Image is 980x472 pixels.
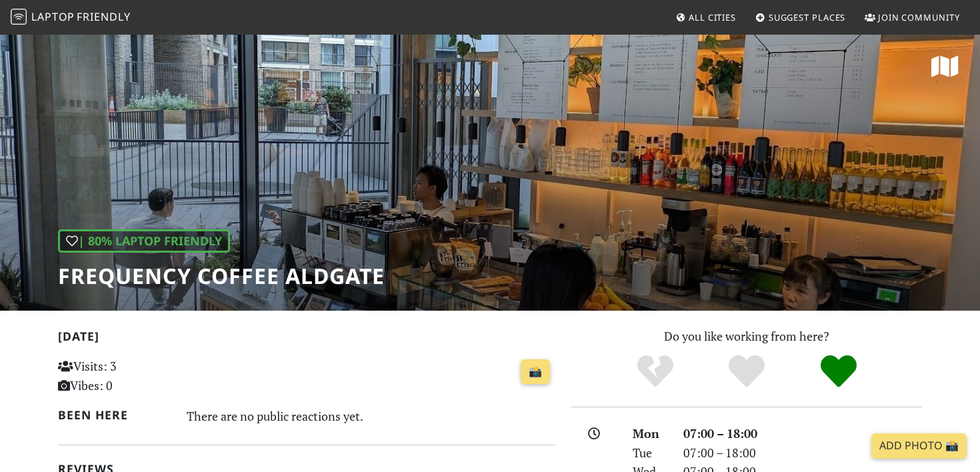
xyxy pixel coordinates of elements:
h2: Been here [58,408,171,422]
a: Add Photo 📸 [871,433,967,459]
img: LaptopFriendly [11,9,27,25]
div: 07:00 – 18:00 [675,424,930,443]
span: Laptop [31,9,75,24]
div: There are no public reactions yet. [187,405,556,427]
a: Join Community [859,5,965,29]
span: Suggest Places [769,11,846,23]
div: Definitely! [793,353,885,390]
div: Mon [625,424,675,443]
p: Visits: 3 Vibes: 0 [58,357,213,395]
h2: [DATE] [58,329,555,349]
div: No [609,353,701,390]
span: All Cities [689,11,736,23]
div: Yes [701,353,793,390]
span: Friendly [77,9,130,24]
a: LaptopFriendly LaptopFriendly [11,6,131,29]
a: 📸 [521,359,550,385]
a: Suggest Places [750,5,851,29]
span: Join Community [878,11,960,23]
p: Do you like working from here? [571,327,922,346]
div: | 80% Laptop Friendly [58,229,230,253]
a: All Cities [670,5,741,29]
div: 07:00 – 18:00 [675,443,930,463]
div: Tue [625,443,675,463]
h1: Frequency Coffee Aldgate [58,263,385,289]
